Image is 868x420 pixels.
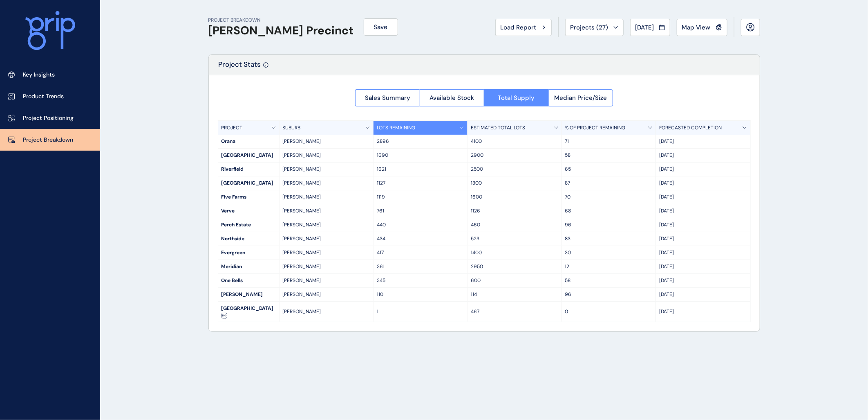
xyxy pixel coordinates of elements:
p: [DATE] [659,180,747,187]
div: Verve [218,204,279,218]
p: 65 [565,166,652,173]
p: [DATE] [659,249,747,256]
p: [DATE] [659,152,747,159]
button: Total Supply [484,89,548,106]
p: 1690 [377,152,464,159]
p: [DATE] [659,277,747,284]
p: 114 [471,291,558,298]
p: [PERSON_NAME] [283,263,370,270]
div: Evergreen [218,246,279,260]
button: Available Stock [420,89,484,106]
button: [DATE] [630,19,670,36]
div: [GEOGRAPHIC_DATA] [218,149,279,162]
p: [DATE] [659,235,747,242]
span: Map View [682,23,711,32]
p: 1600 [471,194,558,201]
h1: [PERSON_NAME] Precinct [208,24,354,38]
p: 12 [565,263,652,270]
p: 2900 [471,152,558,159]
div: Perch Estate [218,218,279,232]
p: [PERSON_NAME] [283,152,370,159]
p: SUBURB [283,124,301,131]
p: 417 [377,249,464,256]
button: Save [364,18,398,36]
p: [DATE] [659,208,747,215]
p: 58 [565,277,652,284]
p: 467 [471,308,558,315]
p: 71 [565,138,652,145]
p: 1621 [377,166,464,173]
div: [PERSON_NAME] [218,288,279,301]
p: 68 [565,208,652,215]
p: Product Trends [23,93,64,101]
p: [PERSON_NAME] [283,194,370,201]
p: [PERSON_NAME] [283,291,370,298]
p: 434 [377,235,464,242]
span: Total Supply [498,94,535,102]
span: Sales Summary [365,94,410,102]
span: Available Stock [430,94,474,102]
p: 361 [377,263,464,270]
div: Five Farms [218,190,279,204]
p: FORECASTED COMPLETION [659,124,722,131]
p: 440 [377,221,464,228]
p: [PERSON_NAME] [283,138,370,145]
p: [DATE] [659,166,747,173]
p: Project Breakdown [23,136,73,144]
p: Key Insights [23,71,55,79]
button: Load Report [495,19,552,36]
p: 2896 [377,138,464,145]
p: [DATE] [659,221,747,228]
p: 87 [565,180,652,187]
p: 1119 [377,194,464,201]
p: 4100 [471,138,558,145]
p: [PERSON_NAME] [283,221,370,228]
button: Median Price/Size [548,89,613,106]
p: [PERSON_NAME] [283,235,370,242]
button: Projects (27) [565,19,624,36]
span: Median Price/Size [554,94,607,102]
p: % OF PROJECT REMAINING [565,124,626,131]
div: [GEOGRAPHIC_DATA] [218,176,279,190]
p: [PERSON_NAME] [283,180,370,187]
p: 30 [565,249,652,256]
p: 1300 [471,180,558,187]
p: 1127 [377,180,464,187]
div: Riverfield [218,163,279,176]
p: 58 [565,152,652,159]
p: 761 [377,208,464,215]
p: PROJECT BREAKDOWN [208,17,354,24]
p: 460 [471,221,558,228]
div: [GEOGRAPHIC_DATA] [218,302,279,322]
p: 96 [565,221,652,228]
p: 2950 [471,263,558,270]
p: 96 [565,291,652,298]
p: 110 [377,291,464,298]
p: [PERSON_NAME] [283,308,370,315]
div: Northside [218,232,279,246]
button: Sales Summary [355,89,420,106]
div: One Bells [218,274,279,287]
p: 1 [377,308,464,315]
span: Save [374,23,388,31]
p: 600 [471,277,558,284]
p: 1400 [471,249,558,256]
p: [DATE] [659,263,747,270]
span: Projects ( 27 ) [570,23,608,32]
p: 0 [565,308,652,315]
p: 83 [565,235,652,242]
div: Orana [218,135,279,148]
button: Map View [677,19,727,36]
span: [DATE] [635,23,654,32]
p: [DATE] [659,194,747,201]
p: [PERSON_NAME] [283,208,370,215]
p: [DATE] [659,291,747,298]
div: Meridian [218,260,279,273]
p: Project Positioning [23,114,74,122]
p: 2500 [471,166,558,173]
p: 1126 [471,208,558,215]
p: [DATE] [659,308,747,315]
p: [DATE] [659,138,747,145]
p: LOTS REMAINING [377,124,415,131]
p: ESTIMATED TOTAL LOTS [471,124,525,131]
